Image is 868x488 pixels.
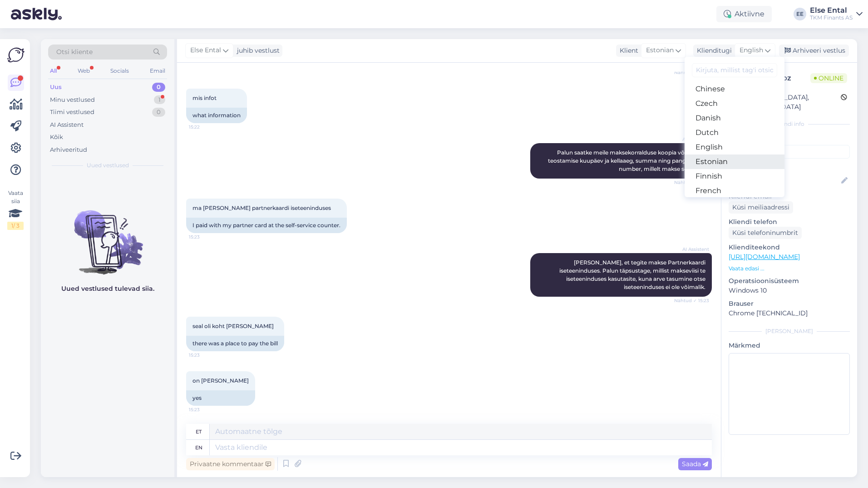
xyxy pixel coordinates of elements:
p: Vaata edasi ... [729,264,850,273]
div: Küsi meiliaadressi [729,201,793,214]
div: I paid with my partner card at the self-service counter. [186,218,347,233]
a: Czech [685,96,784,111]
p: Kliendi nimi [729,162,850,172]
a: Dutch [685,125,784,140]
a: Danish [685,111,784,125]
div: Web [76,65,92,77]
p: Brauser [729,299,850,309]
div: Arhiveeri vestlus [779,45,849,57]
span: ma [PERSON_NAME] partnerkaardi iseteeninduses [192,204,331,211]
span: Nähtud ✓ 15:23 [674,297,709,304]
div: Privaatne kommentaar [186,458,275,470]
div: 0 [152,83,165,92]
span: Else Ental [190,45,221,55]
div: Küsi telefoninumbrit [729,227,802,239]
div: All [48,65,59,77]
div: there was a place to pay the bill [186,336,284,351]
p: Operatsioonisüsteem [729,276,850,286]
div: Vaata siia [7,189,24,230]
p: Märkmed [729,341,850,350]
input: Lisa nimi [729,176,839,186]
div: Klienditugi [693,46,732,55]
div: what information [186,108,247,123]
span: AI Assistent [675,246,709,253]
p: Uued vestlused tulevad siia. [61,284,154,294]
a: Else EntalTKM Finants AS [810,7,863,21]
span: Nähtud ✓ 15:22 [674,179,709,186]
span: 15:23 [189,352,223,359]
div: Klient [616,46,638,55]
div: en [195,440,202,455]
div: et [196,424,202,439]
p: Kliendi email [729,192,850,201]
span: 15:22 [189,124,223,130]
div: AI Assistent [50,120,84,129]
div: 1 / 3 [7,222,24,230]
div: Else Ental [810,7,853,14]
span: Online [810,73,847,83]
div: Tiimi vestlused [50,108,94,117]
span: Nähtud ✓ 15:22 [674,69,709,76]
div: juhib vestlust [233,46,280,55]
div: Socials [108,65,131,77]
span: Palun saatke meile maksekorralduse koopia või makse teostamise kuupäev ja kellaaeg, summa ning pa... [548,149,707,172]
div: [PERSON_NAME] [729,327,850,335]
div: 1 [154,95,165,105]
span: 15:23 [189,234,223,240]
div: Kliendi info [729,120,850,128]
div: Minu vestlused [50,95,95,105]
input: Lisa tag [729,145,850,159]
span: on [PERSON_NAME] [192,377,249,384]
p: Klienditeekond [729,243,850,252]
span: Estonian [646,45,674,55]
span: [PERSON_NAME], et tegite makse Partnerkaardi iseteeninduses. Palun täpsustage, millist makseviisi... [559,259,707,290]
span: AI Assistent [675,136,709,143]
div: Uus [50,83,62,92]
span: Otsi kliente [56,47,93,57]
div: Arhiveeritud [50,145,87,154]
a: English [685,140,784,154]
div: yes [186,390,255,406]
p: Chrome [TECHNICAL_ID] [729,309,850,318]
div: [GEOGRAPHIC_DATA], [GEOGRAPHIC_DATA] [731,93,841,112]
p: Kliendi telefon [729,217,850,227]
p: Windows 10 [729,286,850,295]
div: Email [148,65,167,77]
a: Estonian [685,154,784,169]
span: 15:23 [189,406,223,413]
div: EE [794,8,806,20]
span: English [740,45,763,55]
img: No chats [41,194,174,276]
span: Saada [682,460,708,468]
span: mis infot [192,95,217,101]
a: [URL][DOMAIN_NAME] [729,253,800,261]
a: French [685,184,784,198]
a: Finnish [685,169,784,184]
div: Kõik [50,133,63,142]
img: Askly Logo [7,46,25,64]
input: Kirjuta, millist tag'i otsid [692,63,777,77]
div: TKM Finants AS [810,14,853,21]
div: Aktiivne [716,6,772,22]
div: 0 [152,108,165,117]
span: Uued vestlused [87,161,129,169]
span: seal oli koht [PERSON_NAME] [192,323,274,329]
p: Kliendi tag'id [729,134,850,143]
a: Chinese [685,82,784,96]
